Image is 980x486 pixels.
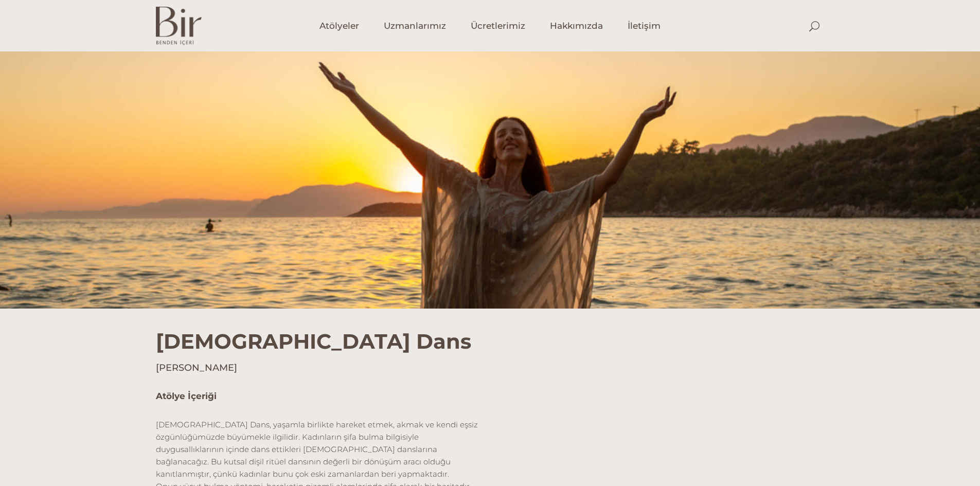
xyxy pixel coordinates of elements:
[156,362,825,374] h4: [PERSON_NAME]
[628,20,661,32] span: İletişim
[384,20,446,32] span: Uzmanlarımız
[319,20,359,32] span: Atölyeler
[471,20,525,32] span: Ücretlerimiz
[550,20,603,32] span: Hakkımızda
[156,390,483,403] h5: Atölye İçeriği
[156,309,825,354] h1: [DEMOGRAPHIC_DATA] Dans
